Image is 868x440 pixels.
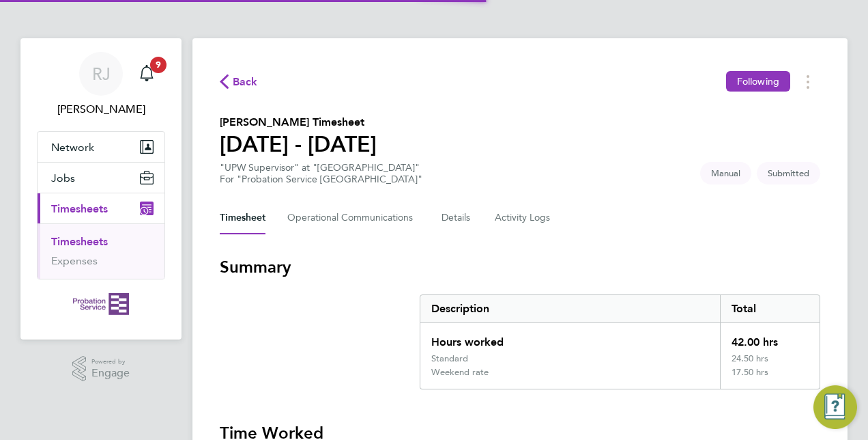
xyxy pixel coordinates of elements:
[72,356,130,382] a: Powered byEngage
[91,368,130,379] span: Engage
[720,295,820,322] div: Total
[38,193,164,223] button: Timesheets
[726,71,790,92] button: Following
[51,254,98,267] a: Expenses
[720,353,820,367] div: 24.50 hrs
[431,367,489,378] div: Weekend rate
[442,202,473,234] button: Details
[51,141,94,154] span: Network
[20,38,182,340] nav: Main navigation
[233,74,258,90] span: Back
[73,293,128,315] img: probationservice-logo-retina.png
[720,323,820,353] div: 42.00 hrs
[51,235,108,248] a: Timesheets
[220,174,422,185] div: For "Probation Service [GEOGRAPHIC_DATA]"
[757,162,820,184] span: This timesheet is Submitted.
[420,294,820,389] div: Summary
[220,114,377,130] h2: [PERSON_NAME] Timesheet
[133,52,160,96] a: 9
[37,293,165,315] a: Go to home page
[51,171,75,184] span: Jobs
[37,52,165,118] a: RJ[PERSON_NAME]
[220,256,820,278] h3: Summary
[91,356,130,368] span: Powered by
[220,162,422,185] div: "UPW Supervisor" at "[GEOGRAPHIC_DATA]"
[150,57,167,73] span: 9
[420,295,720,322] div: Description
[796,71,820,92] button: Timesheets Menu
[38,132,164,162] button: Network
[700,162,751,184] span: This timesheet was manually created.
[495,202,552,234] button: Activity Logs
[38,163,164,193] button: Jobs
[720,367,820,389] div: 17.50 hrs
[287,202,420,234] button: Operational Communications
[92,65,111,83] span: RJ
[737,75,779,87] span: Following
[813,385,857,429] button: Engage Resource Center
[220,202,265,234] button: Timesheet
[420,323,720,353] div: Hours worked
[220,130,377,158] h1: [DATE] - [DATE]
[51,202,108,215] span: Timesheets
[37,101,165,118] span: Roderick Jones
[38,223,164,279] div: Timesheets
[431,353,468,364] div: Standard
[220,73,258,90] button: Back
